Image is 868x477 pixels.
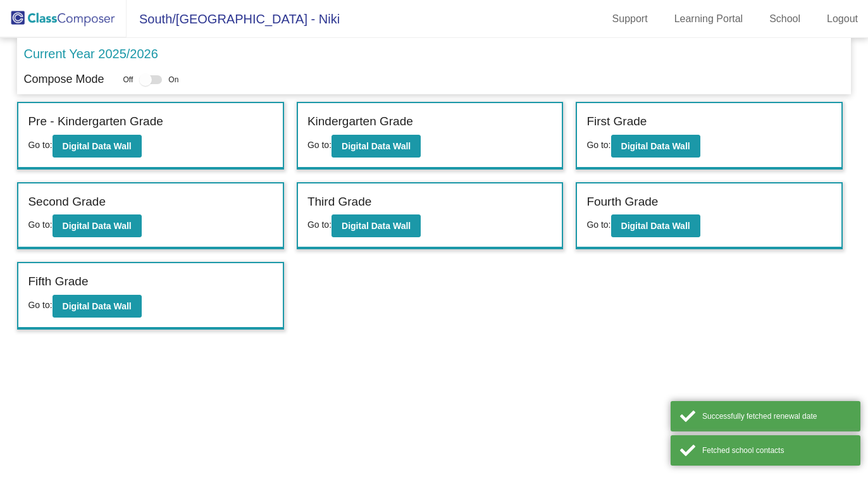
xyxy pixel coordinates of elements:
[611,214,700,237] button: Digital Data Wall
[621,141,690,151] b: Digital Data Wall
[611,135,700,158] button: Digital Data Wall
[307,140,332,150] span: Go to:
[63,141,132,151] b: Digital Data Wall
[621,221,690,231] b: Digital Data Wall
[702,445,851,456] div: Fetched school contacts
[63,221,132,231] b: Digital Data Wall
[123,74,133,85] span: Off
[586,193,658,211] label: Fourth Grade
[759,9,810,29] a: School
[53,295,142,318] button: Digital Data Wall
[28,113,163,131] label: Pre - Kindergarten Grade
[817,9,868,29] a: Logout
[168,74,178,85] span: On
[28,220,52,230] span: Go to:
[307,220,332,230] span: Go to:
[23,44,158,63] p: Current Year 2025/2026
[63,301,132,311] b: Digital Data Wall
[586,113,647,131] label: First Grade
[586,140,611,150] span: Go to:
[53,135,142,158] button: Digital Data Wall
[342,141,411,151] b: Digital Data Wall
[28,140,52,150] span: Go to:
[332,135,421,158] button: Digital Data Wall
[602,9,658,29] a: Support
[28,193,106,211] label: Second Grade
[307,193,371,211] label: Third Grade
[28,300,52,310] span: Go to:
[664,9,753,29] a: Learning Portal
[332,214,421,237] button: Digital Data Wall
[586,220,611,230] span: Go to:
[342,221,411,231] b: Digital Data Wall
[702,411,851,422] div: Successfully fetched renewal date
[28,273,88,291] label: Fifth Grade
[53,214,142,237] button: Digital Data Wall
[127,9,340,29] span: South/[GEOGRAPHIC_DATA] - Niki
[307,113,413,131] label: Kindergarten Grade
[23,71,104,88] p: Compose Mode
